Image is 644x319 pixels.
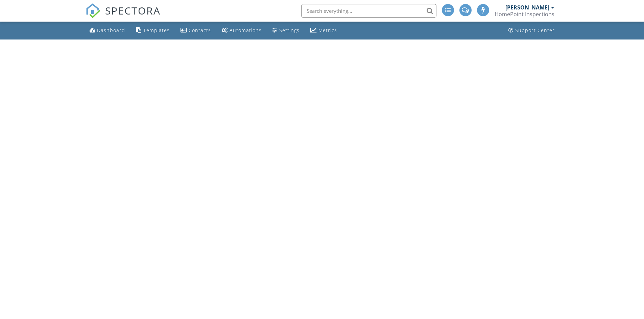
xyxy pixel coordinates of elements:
[143,27,170,33] div: Templates
[495,11,554,18] div: HomePoint Inspections
[86,3,100,18] img: The Best Home Inspection Software - Spectora
[230,27,262,33] div: Automations
[515,27,555,33] div: Support Center
[308,24,340,37] a: Metrics
[301,4,436,18] input: Search everything...
[270,24,302,37] a: Settings
[189,27,211,33] div: Contacts
[219,24,264,37] a: Automations (Advanced)
[97,27,125,33] div: Dashboard
[318,27,337,33] div: Metrics
[86,9,161,23] a: SPECTORA
[87,24,128,37] a: Dashboard
[279,27,300,33] div: Settings
[506,24,557,37] a: Support Center
[105,3,161,18] span: SPECTORA
[178,24,214,37] a: Contacts
[133,24,172,37] a: Templates
[505,4,549,11] div: [PERSON_NAME]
